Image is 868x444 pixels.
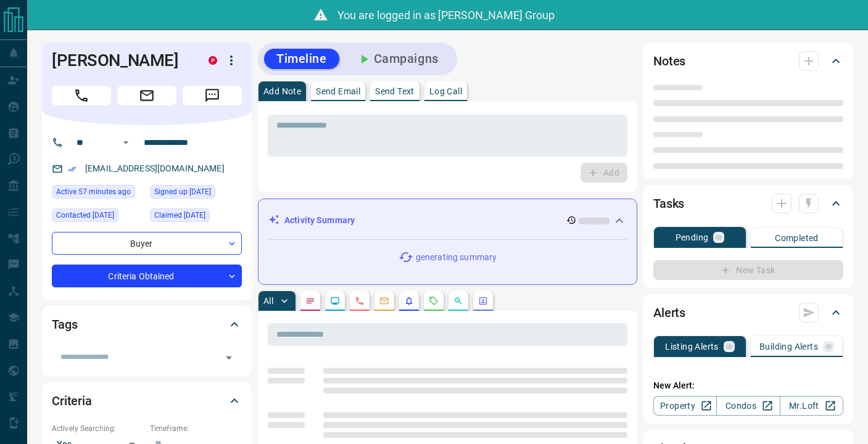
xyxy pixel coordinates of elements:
[56,186,131,198] span: Active 57 minutes ago
[305,296,315,306] svg: Notes
[52,265,242,287] div: Criteria Obtained
[665,342,719,351] p: Listing Alerts
[316,87,360,96] p: Send Email
[478,296,488,306] svg: Agent Actions
[220,349,238,366] button: Open
[52,185,144,202] div: Fri Sep 12 2025
[56,209,114,221] span: Contacted [DATE]
[429,87,462,96] p: Log Call
[429,296,439,306] svg: Requests
[653,298,843,327] div: Alerts
[653,379,843,392] p: New Alert:
[264,49,339,69] button: Timeline
[337,9,555,22] span: You are logged in as [PERSON_NAME] Group
[68,165,76,173] svg: Email Verified
[150,208,242,226] div: Mon Apr 21 2025
[52,51,190,70] h1: [PERSON_NAME]
[653,303,685,323] h2: Alerts
[118,135,133,150] button: Open
[416,251,497,264] p: generating summary
[330,296,340,306] svg: Lead Browsing Activity
[52,208,144,226] div: Thu Aug 21 2025
[263,87,301,96] p: Add Note
[653,396,717,416] a: Property
[85,163,225,173] a: [EMAIL_ADDRESS][DOMAIN_NAME]
[379,296,389,306] svg: Emails
[52,86,111,105] span: Call
[653,46,843,76] div: Notes
[676,233,709,242] p: Pending
[653,51,685,71] h2: Notes
[284,214,355,227] p: Activity Summary
[154,186,211,198] span: Signed up [DATE]
[183,86,242,105] span: Message
[52,423,144,434] p: Actively Searching:
[653,194,684,213] h2: Tasks
[775,234,819,242] p: Completed
[154,209,205,221] span: Claimed [DATE]
[759,342,818,351] p: Building Alerts
[117,86,176,105] span: Email
[653,189,843,218] div: Tasks
[52,314,77,334] h2: Tags
[209,56,217,65] div: property.ca
[404,296,414,306] svg: Listing Alerts
[52,232,242,255] div: Buyer
[375,87,415,96] p: Send Text
[52,386,242,416] div: Criteria
[453,296,463,306] svg: Opportunities
[344,49,451,69] button: Campaigns
[268,209,627,232] div: Activity Summary
[150,185,242,202] div: Mon Apr 21 2025
[150,423,242,434] p: Timeframe:
[780,396,843,416] a: Mr.Loft
[52,391,92,411] h2: Criteria
[52,310,242,339] div: Tags
[716,396,780,416] a: Condos
[263,297,273,305] p: All
[355,296,365,306] svg: Calls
